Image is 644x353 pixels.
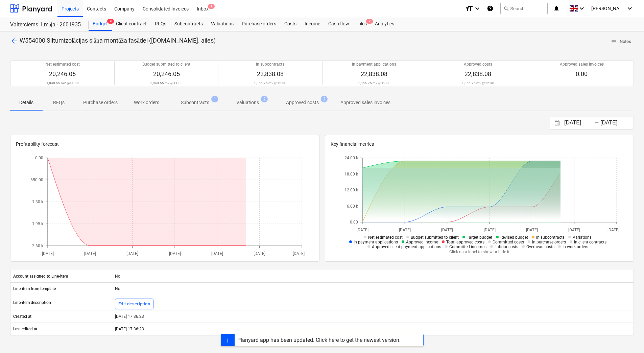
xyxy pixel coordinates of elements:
[354,240,398,244] span: In payment applications
[500,235,528,240] span: Revised budget
[35,156,43,161] tspan: 0.00
[153,70,180,77] span: 20,246.05
[18,99,34,106] p: Details
[115,299,153,309] button: Edit description
[361,70,387,77] span: 22,838.08
[526,244,554,249] span: Overhead costs
[358,81,390,85] p: 1,856.75 m2 @ 12.30
[286,99,319,106] p: Approved costs
[340,99,390,106] p: Approved sales invoices
[576,70,588,77] span: 0.00
[464,70,491,77] span: 22,838.08
[342,249,617,255] p: Click on a label to show or hide it
[446,240,484,244] span: Total approved costs
[344,156,358,161] tspan: 24.00 k
[607,228,619,232] tspan: [DATE]
[293,251,305,256] tspan: [DATE]
[536,235,565,240] span: In subcontracts
[353,17,371,31] div: Files
[112,271,634,282] div: No
[344,188,358,193] tspan: 12.00 k
[352,62,396,67] p: In payment applications
[578,4,586,13] i: keyboard_arrow_down
[89,17,112,31] a: Budget9
[84,251,96,256] tspan: [DATE]
[449,244,486,249] span: Committed incomes
[142,62,190,67] p: Budget submitted to client
[611,38,631,46] span: Notes
[371,17,398,31] a: Analytics
[46,81,79,85] p: 1,840.55 m2 @ 11.00
[465,4,473,13] i: format_size
[238,17,280,31] a: Purchase orders
[134,99,159,106] p: Work orders
[353,17,371,31] a: Files2
[608,37,634,47] button: Notes
[42,251,54,256] tspan: [DATE]
[574,240,606,244] span: In client contracts
[495,244,518,249] span: Labour costs
[112,311,634,322] div: [DATE] 17:36:23
[611,39,617,45] span: notes
[237,337,401,343] div: Planyard app has been updated. Click here to get the newest version.
[321,96,328,102] span: 2
[347,204,358,209] tspan: 6.00 k
[254,251,266,256] tspan: [DATE]
[31,244,44,249] tspan: -2.60 k
[83,99,118,106] p: Purchase orders
[599,118,634,128] input: End Date
[181,99,209,106] p: Subcontracts
[368,235,403,240] span: Net estimated cost
[366,19,373,24] span: 2
[553,4,560,13] i: notifications
[560,62,604,67] p: Approved sales invoices
[29,178,43,183] tspan: -650.00
[411,235,459,240] span: Budget submitted to client
[13,326,37,332] p: Last edited at
[112,17,151,31] a: Client contract
[399,228,411,232] tspan: [DATE]
[473,4,481,13] i: keyboard_arrow_down
[483,228,495,232] tspan: [DATE]
[467,235,492,240] span: Target budget
[13,286,56,292] p: Line-item from template
[254,81,286,85] p: 1,856.75 m2 @ 12.30
[112,283,634,294] div: No
[261,96,268,102] span: 2
[493,240,524,244] span: Committed costs
[462,81,494,85] p: 1,856.75 m2 @ 12.30
[211,251,223,256] tspan: [DATE]
[464,62,492,67] p: Approved costs
[500,3,548,14] button: Search
[169,251,181,256] tspan: [DATE]
[13,300,51,306] p: Line-item description
[13,274,68,279] p: Account assigned to Line-item
[551,119,563,127] button: Interact with the calendar and add the check-in date for your trip.
[207,17,238,31] div: Valuations
[372,244,441,249] span: Approved client payment applications
[301,17,324,31] a: Income
[610,321,644,353] iframe: Chat Widget
[568,228,580,232] tspan: [DATE]
[280,17,301,31] a: Costs
[10,21,80,28] div: Valterciems 1.māja - 2601935
[170,17,207,31] a: Subcontracts
[51,99,67,106] p: RFQs
[406,240,438,244] span: Approved income
[532,240,566,244] span: In purchase orders
[503,6,509,11] span: search
[324,17,353,31] a: Cash flow
[151,17,170,31] a: RFQs
[487,4,494,13] i: Knowledge base
[331,141,628,148] p: Key financial metrics
[49,70,76,77] span: 20,246.05
[208,4,215,9] span: 1
[441,228,453,232] tspan: [DATE]
[573,235,592,240] span: Variations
